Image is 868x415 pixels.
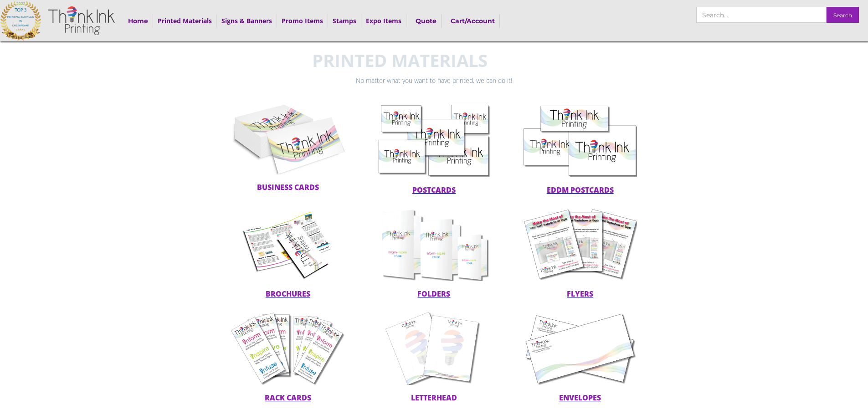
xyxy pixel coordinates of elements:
[257,182,319,192] span: Business Cards
[265,393,311,403] span: rack cards
[158,16,212,25] a: Printed Materials
[416,17,437,25] strong: Quote
[696,7,827,23] input: Search…
[827,7,859,23] input: Search
[361,14,406,28] div: Expo Items
[411,393,457,403] span: Letterhead
[217,14,277,28] div: Signs & Banners
[220,75,648,86] p: No matter what you want to have printed, we can do it!
[185,35,614,70] h1: Printed Materials
[523,208,637,307] a: flyers
[377,312,491,410] a: Letterhead
[377,104,491,203] a: postcards
[328,14,361,28] div: Stamps
[451,17,495,25] strong: Cart/Account
[417,289,450,299] span: folders
[333,16,356,25] a: Stamps
[547,185,614,195] span: EDDM Postcards
[523,312,637,410] a: envelopes
[221,16,272,25] a: Signs & Banners
[153,14,217,28] div: Printed Materials
[523,104,637,203] a: EDDM Postcards
[366,16,401,25] a: Expo Items
[446,14,500,28] a: Cart/Account
[231,208,345,307] a: brochures
[123,14,153,28] a: Home
[128,17,148,25] strong: Home
[412,185,456,195] span: postcards
[266,289,310,299] span: brochures
[411,14,442,28] a: Quote
[231,104,345,203] a: Business Cards
[559,393,601,403] span: envelopes
[277,14,328,28] div: Promo Items
[282,16,323,25] a: Promo Items
[377,208,491,307] a: folders
[567,289,593,299] span: flyers
[231,312,345,410] a: rack cards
